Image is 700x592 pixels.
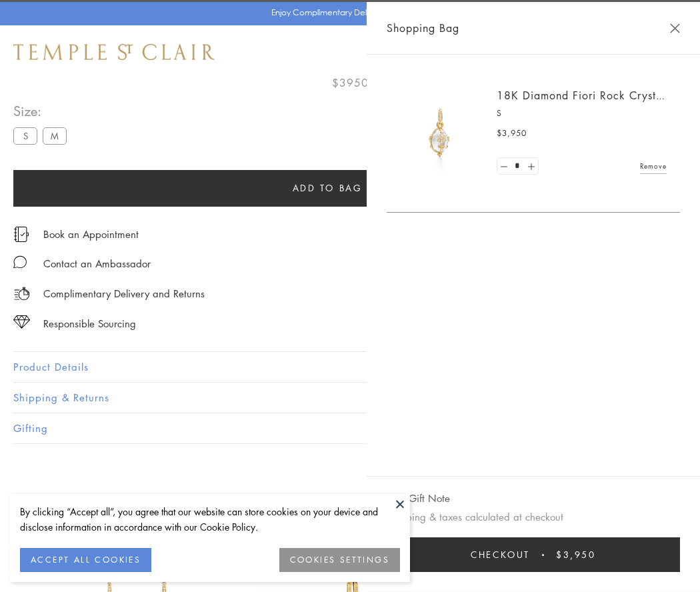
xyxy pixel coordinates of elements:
button: Checkout $3,950 [387,537,680,572]
button: ACCEPT ALL COOKIES [20,548,151,572]
a: Book an Appointment [43,227,139,241]
h3: You May Also Like [33,491,667,513]
p: S [497,107,667,120]
button: Gifting [13,413,687,443]
a: Set quantity to 2 [524,158,537,175]
a: Remove [640,159,667,173]
div: By clicking “Accept all”, you agree that our website can store cookies on your device and disclos... [20,504,400,535]
img: icon_sourcing.svg [13,315,30,329]
span: Checkout [471,547,530,562]
button: Product Details [13,352,687,382]
button: Shipping & Returns [13,383,687,413]
button: COOKIES SETTINGS [279,548,400,572]
a: Set quantity to 0 [497,158,511,175]
label: M [43,127,67,144]
img: MessageIcon-01_2.svg [13,255,27,269]
img: icon_appointment.svg [13,227,29,242]
button: Close Shopping Bag [670,23,680,33]
span: $3950 [332,74,369,91]
p: Enjoy Complimentary Delivery & Returns [271,6,423,19]
span: Shopping Bag [387,19,459,37]
p: Shipping & taxes calculated at checkout [387,509,680,525]
span: $3,950 [497,127,527,140]
span: Add to bag [293,181,363,195]
span: Size: [13,100,72,122]
span: $3,950 [556,547,596,562]
img: P51889-E11FIORI [400,93,480,173]
label: S [13,127,37,144]
button: Add to bag [13,170,641,207]
p: Complimentary Delivery and Returns [43,285,205,302]
div: Contact an Ambassador [43,255,151,272]
button: Add Gift Note [387,490,450,507]
img: Temple St. Clair [13,44,215,60]
div: Responsible Sourcing [43,315,136,332]
img: icon_delivery.svg [13,285,30,302]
